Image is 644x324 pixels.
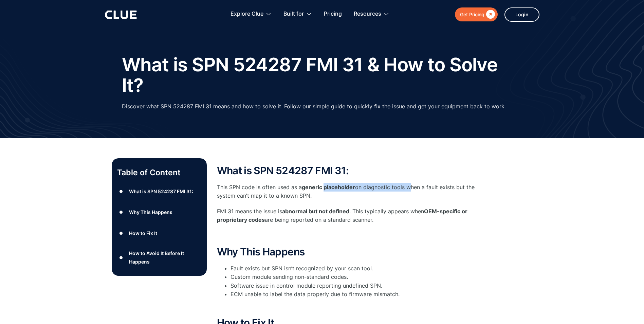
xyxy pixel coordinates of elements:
div: What is SPN 524287 FMI 31: [129,187,193,196]
p: This SPN code is often used as a on diagnostic tools when a fault exists but the system can’t map... [217,183,489,200]
div:  [484,10,495,19]
a: ●How to Avoid It Before It Happens [117,249,201,266]
p: Discover what SPN 524287 FMI 31 means and how to solve it. Follow our simple guide to quickly fix... [122,102,506,111]
p: FMI 31 means the issue is . This typically appears when are being reported on a standard scanner. [217,207,489,224]
h2: Why This Happens [217,246,489,257]
div: ● [117,207,125,217]
div: Get Pricing [460,10,484,19]
li: Custom module sending non-standard codes. [231,273,489,281]
li: Software issue in control module reporting undefined SPN. [231,282,489,290]
p: ‍ [217,231,489,239]
li: ECM unable to label the data properly due to firmware mismatch. [231,290,489,299]
div: Resources [354,3,381,25]
div: ● [117,186,125,196]
li: Fault exists but SPN isn’t recognized by your scan tool. [231,264,489,273]
div: How to Avoid It Before It Happens [129,249,201,266]
div: Resources [354,3,389,25]
div: ● [117,228,125,238]
h1: What is SPN 524287 FMI 31 & How to Solve It? [122,54,522,95]
h2: What is SPN 524287 FMI 31: [217,165,489,176]
div: How to Fix It [129,229,157,237]
div: Built for [283,3,312,25]
div: Built for [283,3,304,25]
div: Explore Clue [231,3,272,25]
p: Table of Content [117,167,201,178]
p: ‍ [217,302,489,310]
a: Login [504,7,539,22]
div: Explore Clue [231,3,263,25]
a: ●What is SPN 524287 FMI 31: [117,186,201,196]
a: Get Pricing [455,7,498,21]
div: ● [117,253,125,263]
a: ●Why This Happens [117,207,201,217]
a: Pricing [324,3,342,25]
strong: OEM-specific or proprietary codes [217,208,467,223]
div: Why This Happens [129,208,172,216]
strong: generic placeholder [302,184,355,191]
a: ●How to Fix It [117,228,201,238]
strong: abnormal but not defined [282,208,349,215]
